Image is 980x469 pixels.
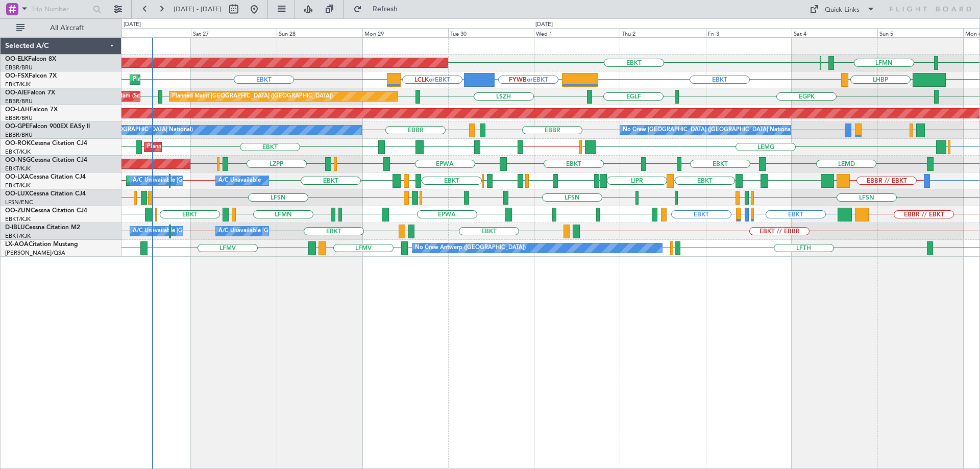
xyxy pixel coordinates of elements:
a: EBKT/KJK [5,232,31,240]
a: EBKT/KJK [5,81,31,88]
div: [DATE] [535,20,553,29]
a: LFSN/ENC [5,199,33,206]
div: Quick Links [825,5,860,15]
div: [DATE] [124,20,141,29]
a: OO-ROKCessna Citation CJ4 [5,140,87,146]
div: A/C Unavailable [GEOGRAPHIC_DATA] ([GEOGRAPHIC_DATA] National) [133,173,323,188]
div: A/C Unavailable [218,173,261,188]
a: EBBR/BRU [5,64,33,71]
span: D-IBLU [5,225,25,231]
div: Planned Maint Kortrijk-[GEOGRAPHIC_DATA] [129,173,248,188]
div: Thu 2 [620,28,705,37]
div: No Crew Antwerp ([GEOGRAPHIC_DATA]) [415,240,526,256]
span: LX-AOA [5,241,29,248]
span: OO-AIE [5,90,27,96]
div: Sat 4 [792,28,877,37]
div: Sat 27 [191,28,277,37]
button: All Aircraft [11,20,111,36]
span: OO-LAH [5,107,30,113]
div: Sun 5 [877,28,963,37]
a: [PERSON_NAME]/QSA [5,249,65,257]
a: EBKT/KJK [5,148,31,156]
a: OO-GPEFalcon 900EX EASy II [5,124,90,130]
a: OO-NSGCessna Citation CJ4 [5,157,87,163]
a: OO-FSXFalcon 7X [5,73,57,79]
span: OO-ROK [5,140,31,146]
a: OO-LAHFalcon 7X [5,107,58,113]
span: OO-NSG [5,157,31,163]
button: Refresh [349,1,410,17]
div: A/C Unavailable [GEOGRAPHIC_DATA] ([GEOGRAPHIC_DATA] National) [133,224,323,239]
div: Sun 28 [277,28,362,37]
span: Refresh [364,6,407,13]
div: Planned Maint [GEOGRAPHIC_DATA] ([GEOGRAPHIC_DATA]) [172,89,333,104]
a: EBKT/KJK [5,215,31,223]
a: EBBR/BRU [5,131,33,139]
a: OO-LUXCessna Citation CJ4 [5,191,86,197]
div: A/C Unavailable [GEOGRAPHIC_DATA]-[GEOGRAPHIC_DATA] [218,224,381,239]
span: OO-FSX [5,73,29,79]
span: OO-LUX [5,191,29,197]
div: Mon 29 [362,28,448,37]
div: Tue 30 [448,28,534,37]
input: Trip Number [31,2,90,17]
span: All Aircraft [27,24,108,32]
div: Planned Maint Kortrijk-[GEOGRAPHIC_DATA] [133,72,252,87]
span: OO-LXA [5,174,29,180]
a: OO-ELKFalcon 8X [5,56,56,62]
a: EBKT/KJK [5,165,31,172]
div: Wed 1 [534,28,620,37]
a: LX-AOACitation Mustang [5,241,78,248]
span: OO-GPE [5,124,29,130]
div: Planned Maint Kortrijk-[GEOGRAPHIC_DATA] [147,139,266,155]
span: [DATE] - [DATE] [174,5,222,14]
button: Quick Links [804,1,880,17]
span: OO-ZUN [5,208,31,214]
a: EBBR/BRU [5,97,33,105]
a: OO-AIEFalcon 7X [5,90,55,96]
a: EBBR/BRU [5,114,33,122]
a: EBKT/KJK [5,182,31,189]
a: OO-ZUNCessna Citation CJ4 [5,208,87,214]
div: Fri 26 [105,28,191,37]
a: OO-LXACessna Citation CJ4 [5,174,86,180]
div: No Crew [GEOGRAPHIC_DATA] ([GEOGRAPHIC_DATA] National) [623,122,794,138]
a: D-IBLUCessna Citation M2 [5,225,80,231]
div: Fri 3 [706,28,792,37]
span: OO-ELK [5,56,28,62]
